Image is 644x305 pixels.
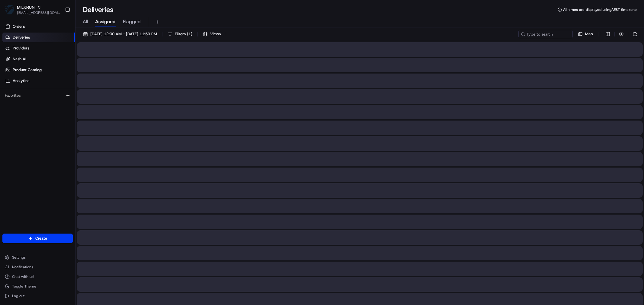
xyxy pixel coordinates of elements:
span: Settings [12,255,26,260]
button: Chat with us! [2,272,73,281]
span: Views [210,31,221,37]
span: Nash AI [13,56,26,62]
a: Deliveries [2,33,75,42]
span: [DATE] 12:00 AM - [DATE] 11:59 PM [90,31,157,37]
a: Orders [2,22,75,31]
a: Product Catalog [2,65,75,75]
span: Chat with us! [12,274,34,279]
button: Create [2,234,73,243]
button: [DATE] 12:00 AM - [DATE] 11:59 PM [80,30,160,38]
h1: Deliveries [83,5,114,14]
input: Type to search [518,30,573,38]
a: Providers [2,43,75,53]
span: Toggle Theme [12,284,36,289]
button: Map [575,30,596,38]
span: Filters [175,31,192,37]
button: Settings [2,253,73,262]
button: Refresh [631,30,639,38]
span: Orders [13,24,25,29]
a: Analytics [2,76,75,86]
span: Assigned [95,18,116,25]
button: Log out [2,292,73,300]
span: ( 1 ) [187,31,192,37]
span: Map [585,31,593,37]
a: Nash AI [2,54,75,64]
span: All times are displayed using AEST timezone [563,7,637,12]
button: MILKRUNMILKRUN[EMAIL_ADDRESS][DOMAIN_NAME] [2,2,62,17]
button: [EMAIL_ADDRESS][DOMAIN_NAME] [17,10,60,15]
span: Log out [12,294,24,298]
span: Create [35,236,47,241]
span: Product Catalog [13,67,42,73]
span: All [83,18,88,25]
span: Providers [13,46,29,51]
span: Deliveries [13,35,30,40]
span: Notifications [12,265,33,269]
button: Toggle Theme [2,282,73,291]
button: Filters(1) [165,30,195,38]
div: Favorites [2,91,73,100]
button: Notifications [2,263,73,271]
button: Views [200,30,223,38]
button: MILKRUN [17,4,35,10]
span: Flagged [123,18,141,25]
span: Analytics [13,78,29,83]
img: MILKRUN [5,5,14,14]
